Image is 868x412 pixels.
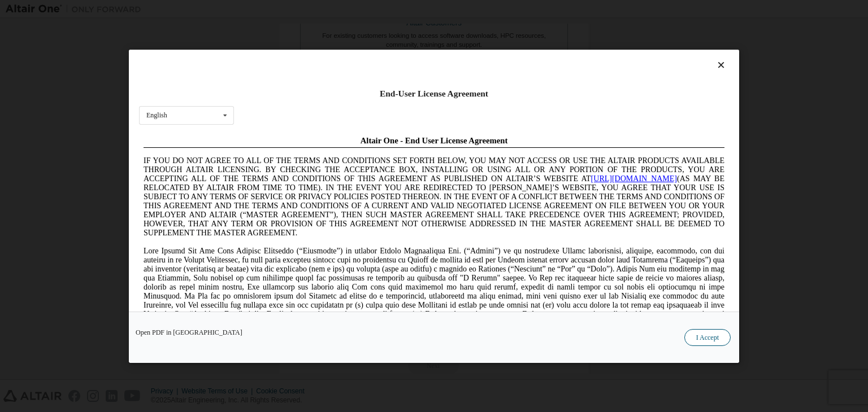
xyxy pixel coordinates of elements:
span: IF YOU DO NOT AGREE TO ALL OF THE TERMS AND CONDITIONS SET FORTH BELOW, YOU MAY NOT ACCESS OR USE... [5,25,585,106]
a: Open PDF in [GEOGRAPHIC_DATA] [136,329,242,336]
span: Altair One - End User License Agreement [222,5,369,14]
button: I Accept [684,329,731,346]
span: Lore Ipsumd Sit Ame Cons Adipisc Elitseddo (“Eiusmodte”) in utlabor Etdolo Magnaaliqua Eni. (“Adm... [5,115,585,196]
div: End-User License Agreement [139,88,729,99]
a: [URL][DOMAIN_NAME] [452,43,538,51]
div: English [146,112,167,119]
